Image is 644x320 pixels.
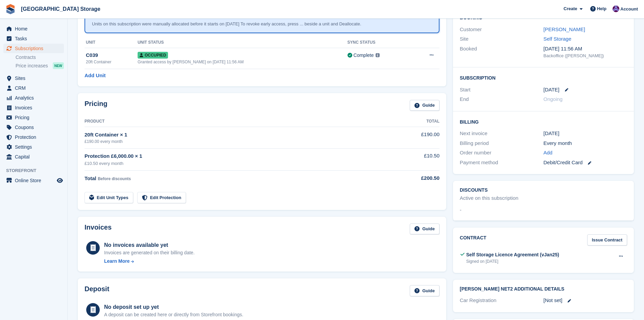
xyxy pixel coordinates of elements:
[104,241,195,249] div: No invoices available yet
[544,149,553,157] a: Add
[15,34,55,43] span: Tasks
[410,100,439,111] a: Guide
[385,148,439,170] td: £10.50
[3,93,64,103] a: menu
[544,96,563,102] span: Ongoing
[15,123,55,132] span: Coupons
[460,149,543,157] div: Order number
[466,258,559,264] div: Signed on [DATE]
[3,123,64,132] a: menu
[3,176,64,185] a: menu
[613,5,619,12] img: Hollie Harvey
[15,83,55,93] span: CRM
[385,174,439,182] div: £200.50
[544,130,627,137] div: [DATE]
[460,140,543,147] div: Billing period
[85,72,105,80] a: Add Unit
[15,24,55,34] span: Home
[410,285,439,296] a: Guide
[3,103,64,112] a: menu
[85,175,96,181] span: Total
[15,152,55,162] span: Capital
[544,86,559,94] time: 2025-10-17 00:00:00 UTC
[544,140,627,147] div: Every month
[587,234,627,246] a: Issue Contract
[544,159,627,167] div: Debit/Credit Card
[348,37,412,48] th: Sync Status
[460,297,543,304] div: Car Registration
[460,86,543,94] div: Start
[85,131,385,139] div: 20ft Container × 1
[354,52,374,59] div: Complete
[85,152,385,160] div: Protection £6,000.00 × 1
[15,176,55,185] span: Online Store
[86,51,138,59] div: C039
[3,44,64,53] a: menu
[460,26,543,34] div: Customer
[3,152,64,162] a: menu
[15,142,55,152] span: Settings
[3,142,64,152] a: menu
[3,113,64,122] a: menu
[410,223,439,235] a: Guide
[544,297,627,304] div: [Not set]
[98,176,131,181] span: Before discounts
[85,223,112,235] h2: Invoices
[104,258,129,265] div: Learn More
[138,37,348,48] th: Unit Status
[460,286,627,292] h2: [PERSON_NAME] Net2 Additional Details
[3,83,64,93] a: menu
[564,5,577,12] span: Create
[5,4,16,14] img: stora-icon-8386f47178a22dfd0bd8f6a31ec36ba5ce8667c1dd55bd0f319d3a0aa187defe.svg
[85,192,133,203] a: Edit Unit Types
[460,45,543,59] div: Booked
[85,138,385,145] div: £190.00 every month
[85,160,385,167] div: £10.50 every month
[56,176,64,185] a: Preview store
[104,311,243,318] p: A deposit can be created here or directly from Storefront bookings.
[460,118,627,125] h2: Billing
[3,73,64,83] a: menu
[16,63,48,69] span: Price increases
[92,21,432,27] div: Units on this subscription were manually allocated before it starts on [DATE] To revoke early acc...
[544,26,585,32] a: [PERSON_NAME]
[460,159,543,167] div: Payment method
[460,74,627,81] h2: Subscription
[86,59,138,65] div: 20ft Container
[460,35,543,43] div: Site
[376,53,380,57] img: icon-info-grey-7440780725fd019a000dd9b08b2336e03edf1995a4989e88bcd33f0948082b44.svg
[3,132,64,142] a: menu
[544,36,572,42] a: Self Storage
[460,206,461,214] span: -
[15,132,55,142] span: Protection
[460,130,543,137] div: Next invoice
[85,116,385,127] th: Product
[385,127,439,148] td: £190.00
[138,52,168,59] span: Occupied
[15,93,55,103] span: Analytics
[3,34,64,43] a: menu
[460,194,518,202] div: Active on this subscription
[6,167,67,174] span: Storefront
[15,113,55,122] span: Pricing
[18,3,103,15] a: [GEOGRAPHIC_DATA] Storage
[104,303,243,311] div: No deposit set up yet
[85,37,138,48] th: Unit
[16,54,64,61] a: Contracts
[15,103,55,112] span: Invoices
[460,95,543,103] div: End
[16,62,64,69] a: Price increases NEW
[544,52,627,59] div: Backoffice ([PERSON_NAME])
[620,6,638,13] span: Account
[466,251,559,258] div: Self Storage Licence Agreement (vJan25)
[104,249,195,256] div: Invoices are generated on their billing date.
[85,285,109,296] h2: Deposit
[3,24,64,34] a: menu
[53,62,64,69] div: NEW
[85,100,108,111] h2: Pricing
[544,45,627,53] div: [DATE] 11:56 AM
[597,5,606,12] span: Help
[104,258,195,265] a: Learn More
[15,73,55,83] span: Sites
[15,44,55,53] span: Subscriptions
